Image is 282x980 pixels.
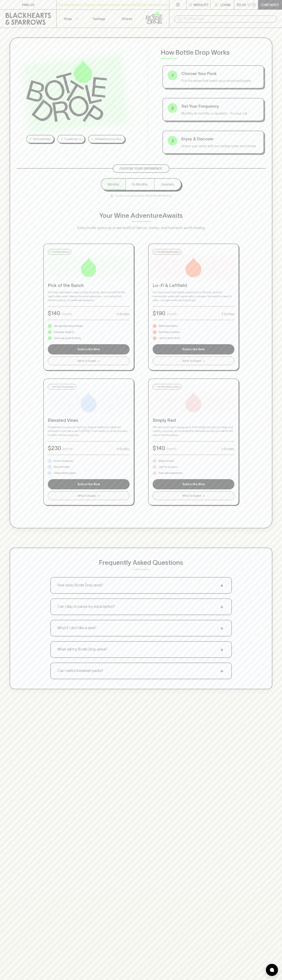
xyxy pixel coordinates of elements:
span: + [98,359,100,363]
p: /month [63,446,73,451]
button: What To Expect+ [48,491,130,500]
p: 0 [253,4,255,6]
p: $ 190 [153,309,165,317]
span: + [219,625,225,631]
p: For the Curious [52,250,69,254]
div: 3 [168,136,177,146]
p: Wild & wonderful [159,324,178,328]
span: + [203,494,205,498]
p: Everyday delights [54,330,74,334]
button: What if I don't like a wine?+ [51,620,231,636]
p: Tastings [92,16,105,21]
p: /month [167,312,177,316]
p: How does Bottle Drop work? [57,583,103,588]
p: Your Wine Adventure [99,211,183,220]
p: What if I don't like a wine? [57,625,96,631]
p: $ 230 [48,444,61,452]
p: Seriously good drinking [54,336,81,340]
button: Can I skip or pause my subscription?+ [51,599,231,615]
button: Can I switch between packs?+ [51,663,231,679]
p: How Bottle Drop Works [161,48,266,57]
p: Can I skip or pause my subscription? [57,604,115,609]
p: Pause or cancel anytime. We're flexible like that. [110,194,172,198]
p: Bright to bold [159,459,174,463]
img: Bottle Drop [26,60,107,122]
p: For the Adventurous [157,250,179,254]
button: Subscribe Now [153,344,234,354]
p: Left of center finds [159,336,180,340]
p: Frequently Asked Questions [99,558,183,567]
p: Choose Your Experience [120,167,162,171]
p: For the Connoisseur [52,385,74,389]
p: Every bottle opens up a new world of flavors, stories, and moments worth sharing. [60,225,222,231]
p: Checkout [261,2,279,7]
p: Rare & limited [54,465,69,469]
span: + [203,359,205,363]
p: Pick the wines that match your mood and palate [181,78,259,83]
button: When will my Bottle Drop arrive?+ [51,642,231,657]
p: Cellar worthy gems [54,471,76,475]
p: Lo-Fi & Leftfield [153,282,234,289]
p: Boundary pushers [159,330,180,334]
p: The red wine lover's playground. From bright and juicy to deep and velvety, a journey across styl... [153,425,234,437]
p: Elevated Vines [48,417,130,424]
span: What To Expect [78,494,96,498]
p: For the curious and slightly adventurous. Natural, minimal intervention wines with personality in... [153,290,234,302]
input: Try "Pinot noir" [184,16,274,22]
button: Subscribe Now [153,479,234,489]
p: 6 Bottles [117,446,130,451]
p: Sometimes you want to dial it up. Special bottles for milestone moments or just because it's [DAT... [48,425,130,437]
p: Wishlist [194,2,209,7]
img: Simply Red [183,392,204,412]
span: + [219,582,225,588]
p: Delivered to your door [95,137,121,141]
p: /month [62,312,72,316]
span: + [219,646,225,653]
button: Bi-Monthly [126,179,154,190]
p: 6 Bottles [117,312,130,316]
p: Handpicked value heroes [54,324,83,328]
p: Stores [122,16,132,21]
a: Stores [113,10,141,28]
p: FIND US [22,2,34,7]
p: Login [220,2,230,7]
p: Shop [64,16,72,21]
div: 2 [168,103,177,113]
button: Subscribe Now [48,479,130,489]
p: For Red Wine Lovers [157,385,179,389]
button: Subscribe Now [48,344,130,354]
p: Enjoy & Discover [181,136,259,142]
p: Set Your Frequency [181,103,259,109]
p: Iconic producers [54,459,73,463]
img: Pick of the Bunch [79,257,99,277]
p: $ 140 [153,444,165,452]
p: Light to luscious [159,465,178,469]
p: 6 Bottles [222,312,234,316]
p: Choose Your Pack [181,71,259,77]
p: /month [167,446,177,451]
button: What To Expect+ [48,357,130,365]
p: When will my Bottle Drop arrive? [57,647,107,652]
p: Pure red expressions [159,471,182,475]
button: Monthly [101,179,126,190]
div: 1 [168,71,177,80]
button: What To Expect+ [153,357,234,365]
p: 6 Bottles [222,446,234,451]
p: Monthly, bi-monthly, or quarterly - it's your call [181,111,259,116]
p: Drinking well doesn't need a hefty price tag. Here's proof that the best bottles aren't always th... [48,290,130,302]
span: What To Expect [182,494,201,498]
button: What To Expect+ [153,491,234,500]
span: Awaits [162,212,183,219]
p: Unbox your wines with our tasting notes and stories [181,144,259,148]
span: + [219,668,225,674]
button: Quarterly [154,179,181,190]
span: + [98,494,100,498]
p: Curated by us [64,137,81,141]
img: bubble-icon [270,968,274,972]
span: What To Expect [78,359,96,363]
a: Tastings [85,10,113,28]
p: Can I switch between packs? [57,668,103,673]
img: Elevated Vines [79,392,99,412]
img: Lo-Fi & Leftfield [183,257,204,277]
button: How does Bottle Drop work?+ [51,578,231,593]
